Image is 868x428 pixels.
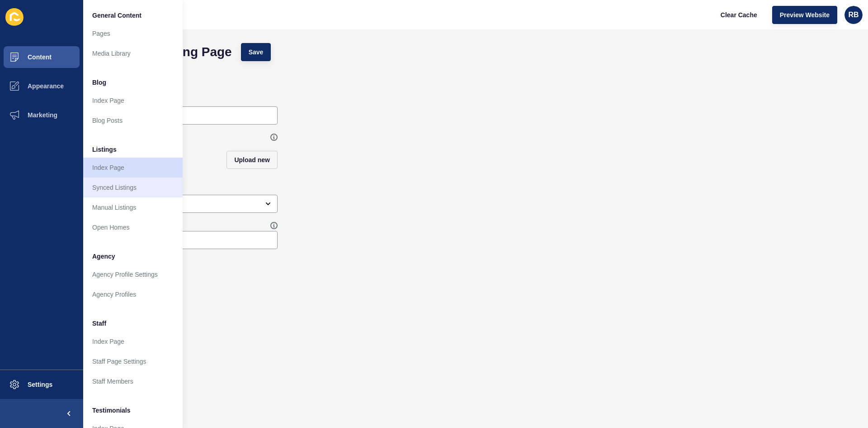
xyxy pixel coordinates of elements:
[226,151,278,169] button: Upload new
[83,24,183,43] a: Pages
[92,252,115,261] span: Agency
[83,264,183,284] a: Agency Profile Settings
[83,158,183,178] a: Index Page
[92,406,131,415] span: Testimonials
[83,332,183,351] a: Index Page
[713,6,765,24] button: Clear Cache
[848,10,859,19] span: RB
[772,6,837,24] button: Preview Website
[83,371,183,391] a: Staff Members
[83,178,183,197] a: Synced Listings
[83,197,183,217] a: Manual Listings
[83,284,183,304] a: Agency Profiles
[83,111,183,130] a: Blog Posts
[92,78,106,87] span: Blog
[249,48,264,57] span: Save
[83,217,183,237] a: Open Homes
[92,145,117,154] span: Listings
[780,10,830,19] span: Preview Website
[241,43,271,61] button: Save
[92,319,106,328] span: Staff
[234,155,270,164] span: Upload new
[97,195,278,213] div: open menu
[83,351,183,371] a: Staff Page Settings
[83,43,183,63] a: Media Library
[721,10,757,19] span: Clear Cache
[92,11,142,20] span: General Content
[83,91,183,111] a: Index Page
